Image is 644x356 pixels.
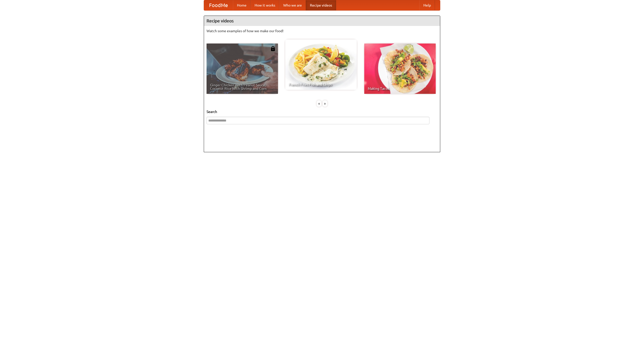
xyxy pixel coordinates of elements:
p: Watch some examples of how we make our food! [207,28,437,33]
div: « [317,100,321,107]
a: How it works [251,0,279,10]
span: French Fries Fish and Chips [289,83,353,86]
a: FoodMe [204,0,233,10]
a: French Fries Fish and Chips [285,39,357,90]
h5: Search [207,109,437,114]
img: 483408.png [270,46,275,51]
a: Who we are [279,0,306,10]
a: Home [233,0,251,10]
span: Making Tacos [368,87,432,90]
a: Recipe videos [306,0,336,10]
div: » [323,100,327,107]
a: Help [419,0,435,10]
a: Making Tacos [364,44,436,94]
h4: Recipe videos [204,16,440,26]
